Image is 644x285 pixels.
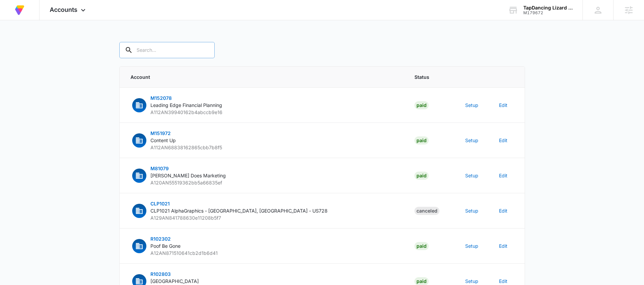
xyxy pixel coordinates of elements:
[465,172,478,179] button: Setup
[150,271,171,277] span: R102803
[130,200,328,221] button: CLP1021CLP1021 AlphaGraphics - [GEOGRAPHIC_DATA], [GEOGRAPHIC_DATA] - US728A129AN841788630e11208b5f7
[414,101,429,109] div: Paid
[499,207,507,214] button: Edit
[150,180,222,185] span: A120AN55519362bb5a66835ef
[130,94,222,116] button: M152078Leading Edge Financial PlanningA112AN39940162b4abccb9e16
[499,137,507,144] button: Edit
[150,243,181,249] span: Poof Be Gone
[523,5,573,10] div: account name
[414,136,429,145] div: Paid
[499,278,507,285] button: Edit
[150,278,199,284] span: [GEOGRAPHIC_DATA]
[465,102,478,109] button: Setup
[465,278,478,285] button: Setup
[499,242,507,249] button: Edit
[14,4,26,16] img: Volusion
[150,145,222,150] span: A112AN68838162865cbb7b8f5
[150,208,328,214] span: CLP1021 AlphaGraphics - [GEOGRAPHIC_DATA], [GEOGRAPHIC_DATA] - US728
[414,73,449,81] span: Status
[465,137,478,144] button: Setup
[119,42,215,58] input: Search...
[150,102,222,108] span: Leading Edge Financial Planning
[465,207,478,214] button: Setup
[150,201,170,206] span: CLP1021
[50,6,77,13] span: Accounts
[499,172,507,179] button: Edit
[465,242,478,249] button: Setup
[130,165,226,186] button: M81079[PERSON_NAME] Does MarketingA120AN55519362bb5a66835ef
[414,172,429,180] div: Paid
[414,242,429,250] div: Paid
[150,236,171,242] span: R102302
[150,130,171,136] span: M151972
[150,166,169,171] span: M81079
[150,250,218,256] span: A12AN871510641cb2d1b6d41
[523,10,573,15] div: account id
[414,207,439,215] div: Canceled
[150,173,226,178] span: [PERSON_NAME] Does Marketing
[499,102,507,109] button: Edit
[130,130,222,151] button: M151972Content UpA112AN68838162865cbb7b8f5
[130,235,218,257] button: R102302Poof Be GoneA12AN871510641cb2d1b6d41
[150,215,221,221] span: A129AN841788630e11208b5f7
[150,95,172,101] span: M152078
[130,73,398,81] span: Account
[150,137,176,143] span: Content Up
[150,109,222,115] span: A112AN39940162b4abccb9e16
